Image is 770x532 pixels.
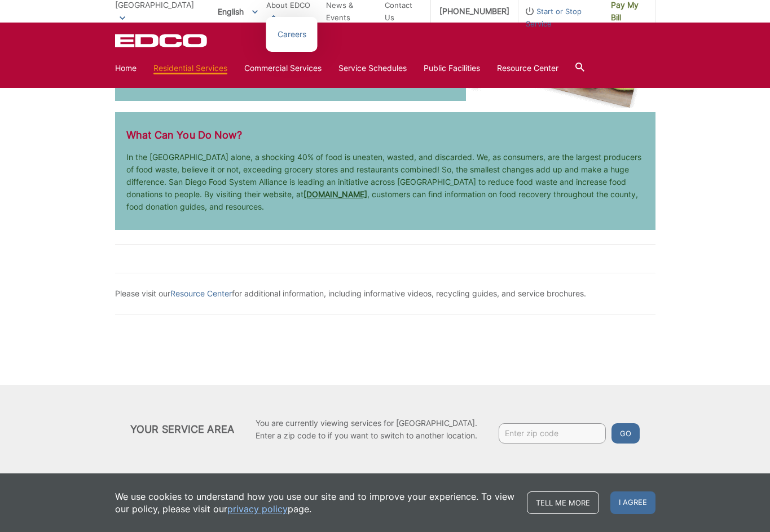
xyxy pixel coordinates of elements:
p: You are currently viewing services for [GEOGRAPHIC_DATA]. Enter a zip code to if you want to swit... [256,417,477,442]
input: Enter zip code [499,423,606,444]
p: In the [GEOGRAPHIC_DATA] alone, a shocking 40% of food is uneaten, wasted, and discarded. We, as ... [126,151,644,213]
p: Please visit our for additional information, including informative videos, recycling guides, and ... [115,287,655,300]
span: English [209,2,266,21]
button: Go [611,423,640,444]
a: Service Schedules [338,62,407,74]
a: Residential Services [153,62,227,74]
a: Commercial Services [244,62,322,74]
a: [DOMAIN_NAME] [303,188,367,201]
a: Resource Center [170,287,232,300]
a: Tell me more [527,491,599,514]
h2: Your Service Area [130,423,234,436]
h2: What Can You Do Now? [126,129,644,141]
a: Careers [278,28,306,41]
a: EDCD logo. Return to the homepage. [115,34,209,47]
span: I agree [610,491,655,514]
p: We use cookies to understand how you use our site and to improve your experience. To view our pol... [115,490,516,515]
a: privacy policy [227,503,288,515]
a: Public Facilities [424,62,480,74]
a: Resource Center [497,62,558,74]
a: Home [115,62,137,74]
